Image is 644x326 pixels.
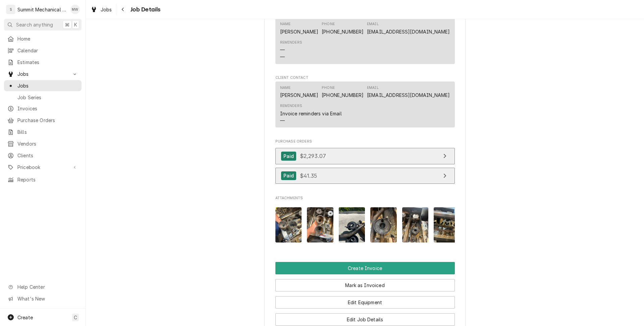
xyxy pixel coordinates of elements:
[280,40,302,45] div: Reminders
[275,75,455,130] div: Client Contact
[4,126,82,138] a: Bills
[17,70,68,77] span: Jobs
[275,207,302,242] img: JbAraDogTDNPoCEOUvdg
[275,202,455,248] span: Attachments
[128,5,161,14] span: Job Details
[275,18,455,67] div: Location Contact List
[300,172,317,179] span: $41.35
[434,207,460,242] img: YaK6zEtwQ1uR8XvtaAGh
[275,75,455,80] span: Client Contact
[275,196,455,248] div: Attachments
[17,128,78,135] span: Bills
[4,80,82,91] a: Jobs
[4,19,82,31] button: Search anything⌘K
[281,152,297,161] div: Paid
[17,117,78,124] span: Purchase Orders
[70,5,80,14] div: MW
[17,140,78,147] span: Vendors
[275,18,455,64] div: Contact
[280,46,285,53] div: —
[275,262,455,274] button: Create Invoice
[402,207,429,242] img: palRKBcxTAu1orvZNJqe
[17,176,78,183] span: Reports
[275,262,455,274] div: Button Group Row
[367,29,450,35] a: [EMAIL_ADDRESS][DOMAIN_NAME]
[17,6,67,13] div: Summit Mechanical Service LLC
[88,4,115,15] a: Jobs
[4,138,82,149] a: Vendors
[367,21,379,27] div: Email
[4,281,82,292] a: Go to Help Center
[280,117,285,124] div: —
[275,139,455,187] div: Purchase Orders
[322,92,364,98] a: [PHONE_NUMBER]
[280,21,291,27] div: Name
[65,21,69,28] span: ⌘
[4,174,82,185] a: Reports
[280,103,342,124] div: Reminders
[280,28,319,35] div: [PERSON_NAME]
[339,207,365,242] img: NAS0hvESpqaVpvCDWYWk
[300,153,326,159] span: $2,293.07
[307,207,333,242] img: uuQdpg7fT9SfxJcK1ps6
[101,6,112,13] span: Jobs
[275,196,455,201] span: Attachments
[74,21,77,28] span: K
[367,21,450,35] div: Email
[322,21,364,35] div: Phone
[322,21,335,27] div: Phone
[367,92,450,98] a: [EMAIL_ADDRESS][DOMAIN_NAME]
[367,85,379,91] div: Email
[4,150,82,161] a: Clients
[322,85,364,99] div: Phone
[275,81,455,127] div: Contact
[280,92,319,99] div: [PERSON_NAME]
[16,21,53,28] span: Search anything
[17,315,33,320] span: Create
[74,314,77,321] span: C
[275,296,455,309] button: Edit Equipment
[4,293,82,304] a: Go to What's New
[4,45,82,56] a: Calendar
[17,94,78,101] span: Job Series
[17,283,77,290] span: Help Center
[275,139,455,144] span: Purchase Orders
[17,47,78,54] span: Calendar
[275,274,455,291] div: Button Group Row
[4,115,82,126] a: Purchase Orders
[17,295,77,302] span: What's New
[275,12,455,67] div: Location Contact
[280,103,302,109] div: Reminders
[17,152,78,159] span: Clients
[275,168,455,184] a: View Purchase Order
[4,68,82,79] a: Go to Jobs
[322,85,335,91] div: Phone
[17,105,78,112] span: Invoices
[280,110,342,117] div: Invoice reminders via Email
[118,4,128,15] button: Navigate back
[275,309,455,326] div: Button Group Row
[4,162,82,173] a: Go to Pricebook
[281,171,297,180] div: Paid
[4,103,82,114] a: Invoices
[275,148,455,164] a: View Purchase Order
[17,59,78,66] span: Estimates
[280,40,302,60] div: Reminders
[280,85,291,91] div: Name
[280,53,285,60] div: —
[17,82,78,89] span: Jobs
[275,81,455,130] div: Client Contact List
[367,85,450,99] div: Email
[275,291,455,309] div: Button Group Row
[4,57,82,68] a: Estimates
[280,21,319,35] div: Name
[4,33,82,44] a: Home
[17,164,68,171] span: Pricebook
[70,5,80,14] div: Megan Weeks's Avatar
[370,207,397,242] img: rjmvZgbPTf6ZIMky1dmH
[280,85,319,99] div: Name
[275,313,455,326] button: Edit Job Details
[4,92,82,103] a: Job Series
[6,5,15,14] div: S
[17,35,78,42] span: Home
